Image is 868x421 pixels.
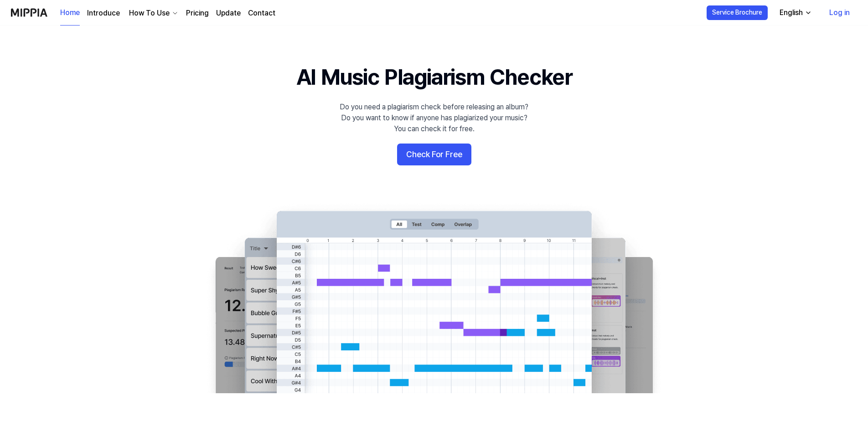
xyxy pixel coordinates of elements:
[296,62,572,92] h1: AI Music Plagiarism Checker
[772,4,817,22] button: English
[248,8,275,19] a: Contact
[197,202,671,393] img: main Image
[127,8,171,19] div: How To Use
[87,8,120,19] a: Introduce
[216,8,241,19] a: Update
[707,5,768,20] button: Service Brochure
[778,7,805,18] div: English
[60,0,80,26] a: Home
[127,8,179,19] button: How To Use
[397,144,471,165] button: Check For Free
[186,8,209,19] a: Pricing
[340,102,528,134] div: Do you need a plagiarism check before releasing an album? Do you want to know if anyone has plagi...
